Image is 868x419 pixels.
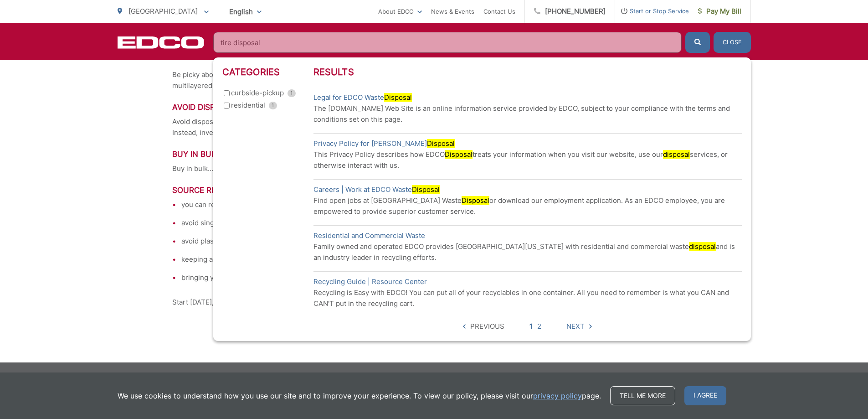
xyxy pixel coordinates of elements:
[445,150,473,159] mark: Disposal
[181,236,696,247] li: avoid plastic packaging
[118,390,601,401] p: We use cookies to understand how you use our site and to improve your experience. To view our pol...
[427,139,455,148] mark: Disposal
[172,69,696,91] p: Be picky about packaging…buy products you know you can either recycle here in our community or re...
[118,36,204,49] a: EDCD logo. Return to the homepage.
[313,241,742,263] p: Family owned and operated EDCO provides [GEOGRAPHIC_DATA][US_STATE] with residential and commerci...
[685,32,710,53] button: Submit the search query.
[269,102,277,109] span: 1
[313,138,455,149] a: Privacy Policy for [PERSON_NAME]Disposal
[313,195,742,217] p: Find open jobs at [GEOGRAPHIC_DATA] Waste or download our employment application. As an EDCO empl...
[714,32,751,53] button: Close
[470,321,504,332] span: Previous
[698,6,741,17] span: Pay My Bill
[172,116,696,138] p: Avoid disposables…don’t buy products purposely made to be used once or only a few times and throw...
[224,90,230,96] input: curbside-pickup 1
[313,230,425,241] a: Residential and Commercial Waste
[213,32,682,53] input: Search
[684,386,726,405] span: I agree
[181,254,696,265] li: keeping a reusable mug with you when you go
[224,103,230,109] input: residential 1
[172,297,696,308] p: Start [DATE], and remember, every little bit helps!
[313,103,742,125] p: The [DOMAIN_NAME] Web Site is an online information service provided by EDCO, subject to your com...
[533,390,582,401] a: privacy policy
[462,196,489,205] mark: Disposal
[181,199,696,210] li: you can recycle in your community by buying products in containers, like glass, aluminum, or paper.
[566,321,592,332] a: Next
[529,321,533,332] a: 1
[172,186,696,195] h3: Source reduction by precycling means:
[172,150,696,159] h3: Buy in Bulk
[172,163,696,174] p: Buy in bulk…whenever practical, purchase the largest size available. Not only will you be practic...
[537,321,541,332] a: 2
[483,6,515,17] a: Contact Us
[689,242,716,251] mark: disposal
[412,185,440,194] mark: Disposal
[172,103,696,112] h3: Avoid Disposables
[313,149,742,171] p: This Privacy Policy describes how EDCO treats your information when you visit our website, use ou...
[313,287,742,309] p: Recycling is Easy with EDCO! You can put all of your recyclables in one container. All you need t...
[231,88,284,98] span: curbside-pickup
[288,89,296,97] span: 1
[313,184,440,195] a: Careers | Work at EDCO WasteDisposal
[313,67,742,78] h3: Results
[313,92,412,103] a: Legal for EDCO WasteDisposal
[231,100,265,111] span: residential
[128,7,198,16] span: [GEOGRAPHIC_DATA]
[663,150,690,159] mark: disposal
[313,276,427,287] a: Recycling Guide | Resource Center
[181,217,696,228] li: avoid single-serve convenience food items, like cups of soups and snack packs
[378,6,422,17] a: About EDCO
[384,93,412,102] mark: Disposal
[181,272,696,283] li: bringing your own grocery bags to the store
[222,67,313,78] h3: Categories
[566,321,585,332] span: Next
[610,386,675,405] a: Tell me more
[222,4,268,20] span: English
[431,6,474,17] a: News & Events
